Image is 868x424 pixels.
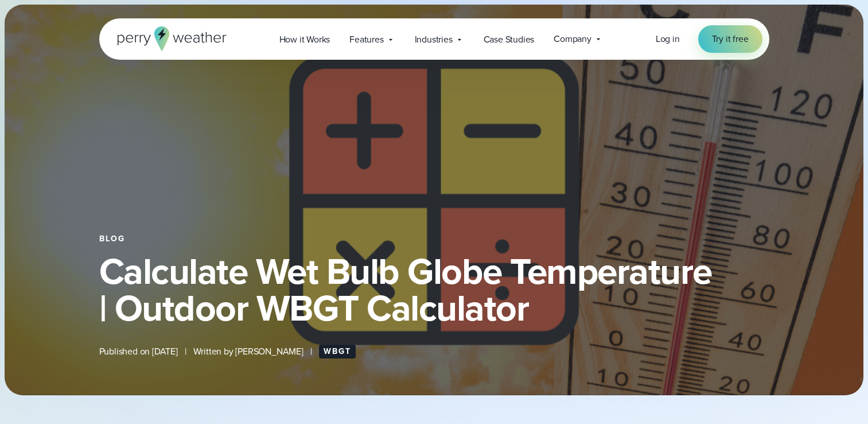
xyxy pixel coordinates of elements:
span: Company [554,32,591,46]
span: | [185,345,186,359]
span: Published on [DATE] [99,345,178,359]
h1: Calculate Wet Bulb Globe Temperature | Outdoor WBGT Calculator [99,253,769,326]
a: Try it free [698,25,762,53]
a: Case Studies [474,28,544,51]
span: How it Works [279,33,330,47]
a: WBGT [319,345,356,359]
a: How it Works [270,28,340,51]
span: Features [349,33,383,47]
span: Written by [PERSON_NAME] [193,345,303,359]
div: Blog [99,234,769,244]
span: Try it free [712,32,749,46]
span: Case Studies [484,33,535,47]
a: Log in [656,32,680,46]
span: Industries [415,33,453,47]
span: | [310,345,312,359]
